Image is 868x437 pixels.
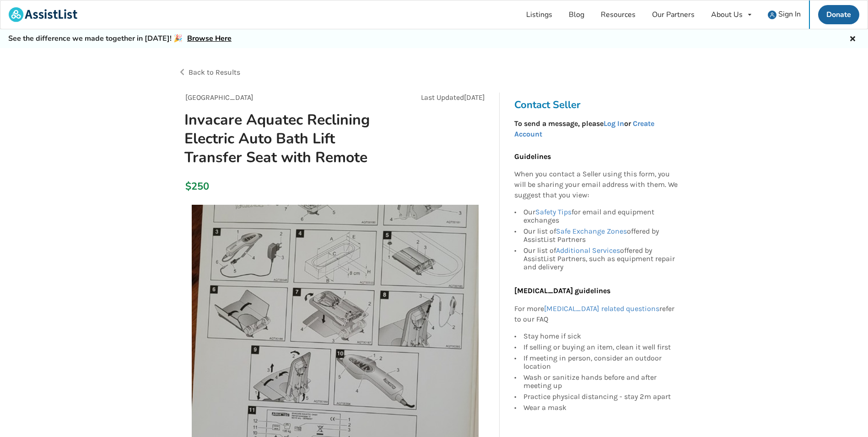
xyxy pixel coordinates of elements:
h3: Contact Seller [514,98,683,111]
h5: See the difference we made together in [DATE]! 🎉 [8,34,232,44]
span: Sign In [778,9,801,19]
div: About Us [711,11,743,18]
a: Our Partners [644,0,703,29]
div: If selling or buying an item, clean it well first [523,342,678,353]
a: user icon Sign In [760,0,809,29]
a: Browse Here [187,33,232,44]
div: Wear a mask [523,402,678,412]
b: [MEDICAL_DATA] guidelines [514,286,610,295]
p: For more refer to our FAQ [514,304,678,325]
b: Guidelines [514,152,551,161]
p: When you contact a Seller using this form, you will be sharing your email address with them. We s... [514,169,678,201]
div: Our list of offered by AssistList Partners [523,226,678,245]
img: assistlist-logo [9,7,77,22]
div: If meeting in person, consider an outdoor location [523,353,678,372]
a: Create Account [514,119,654,138]
a: [MEDICAL_DATA] related questions [544,304,659,313]
span: Last Updated [421,93,464,102]
div: Our for email and equipment exchanges [523,208,678,226]
a: Log In [604,119,624,128]
strong: To send a message, please or [514,119,654,138]
a: Blog [561,0,593,29]
a: Resources [593,0,644,29]
div: Wash or sanitize hands before and after meeting up [523,372,678,391]
a: Donate [818,5,859,24]
div: Stay home if sick [523,332,678,342]
div: Practice physical distancing - stay 2m apart [523,391,678,402]
h1: Invacare Aquatec Reclining Electric Auto Bath Lift Transfer Seat with Remote [177,110,394,167]
a: Safe Exchange Zones [556,227,627,235]
a: Safety Tips [535,208,571,216]
div: Our list of offered by AssistList Partners, such as equipment repair and delivery [523,245,678,271]
span: [GEOGRAPHIC_DATA] [185,93,253,102]
div: $250 [185,180,190,193]
span: [DATE] [464,93,485,102]
img: user icon [768,11,776,19]
span: Back to Results [189,68,240,76]
a: Listings [518,0,561,29]
a: Additional Services [556,246,620,255]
